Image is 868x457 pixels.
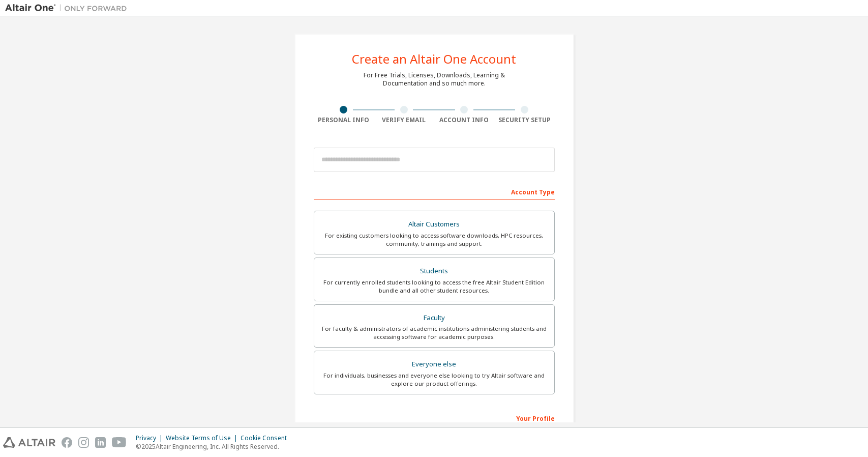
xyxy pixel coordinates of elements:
[314,116,374,124] div: Personal Info
[62,437,72,448] img: facebook.svg
[320,264,548,278] div: Students
[374,116,434,124] div: Verify Email
[320,278,548,295] div: For currently enrolled students looking to access the free Altair Student Edition bundle and all ...
[320,311,548,325] div: Faculty
[314,410,555,426] div: Your Profile
[352,53,516,65] div: Create an Altair One Account
[320,372,548,388] div: For individuals, businesses and everyone else looking to try Altair software and explore our prod...
[136,434,166,442] div: Privacy
[112,437,127,448] img: youtube.svg
[494,116,555,124] div: Security Setup
[314,183,555,199] div: Account Type
[320,232,548,248] div: For existing customers looking to access software downloads, HPC resources, community, trainings ...
[320,325,548,341] div: For faculty & administrators of academic institutions administering students and accessing softwa...
[434,116,495,124] div: Account Info
[320,217,548,232] div: Altair Customers
[320,357,548,372] div: Everyone else
[78,437,89,448] img: instagram.svg
[364,71,505,88] div: For Free Trials, Licenses, Downloads, Learning & Documentation and so much more.
[136,442,293,451] p: © 2025 Altair Engineering, Inc. All Rights Reserved.
[5,3,132,13] img: Altair One
[166,434,241,442] div: Website Terms of Use
[241,434,293,442] div: Cookie Consent
[3,437,55,448] img: altair_logo.svg
[95,437,106,448] img: linkedin.svg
